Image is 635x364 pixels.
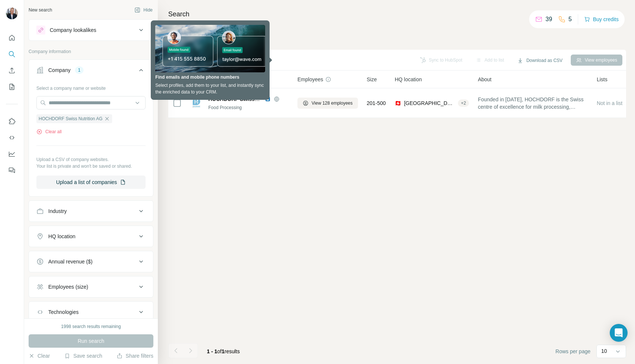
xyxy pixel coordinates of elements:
span: People [243,28,260,35]
p: Your list is private and won't be saved or shared. [36,163,146,170]
button: Industry [29,202,153,220]
div: Technologies [48,308,79,316]
div: New search [29,7,52,13]
button: Download as CSV [512,55,567,66]
h4: Search [168,9,626,19]
button: Dashboard [6,147,18,161]
button: Use Surfe API [6,131,18,144]
span: Employees [297,76,323,83]
button: Feedback [6,164,18,177]
span: Rows per page [556,348,590,355]
button: My lists [6,80,18,94]
span: 201-500 [367,99,386,107]
span: Founded in [DATE], HOCHDORF is the Swiss centre of excellence for milk processing, specialising i... [478,96,588,111]
div: Food Processing [208,104,289,111]
span: 0 selected [187,76,211,83]
button: Use Surfe on LinkedIn [6,115,18,128]
span: [GEOGRAPHIC_DATA], [GEOGRAPHIC_DATA] [404,99,455,107]
img: Avatar [6,7,18,19]
button: Quick start [6,31,18,45]
div: Company lookalikes [50,26,96,34]
p: Upload a CSV of company websites. [36,156,146,163]
button: Employees (size) [29,278,153,296]
p: 10 [601,347,607,355]
button: Enrich CSV [6,64,18,77]
span: 1 [222,348,225,354]
button: HQ location [29,227,153,245]
span: 🇨🇭 [395,99,401,107]
button: Hide [129,4,158,16]
div: Industry [48,207,67,215]
img: LinkedIn logo [265,96,271,102]
button: Clear all [36,128,62,135]
button: Save search [64,352,102,360]
button: Upload a list of companies [36,176,146,189]
img: Logo of HOCHDORF Swiss Nutrition AG [190,97,202,109]
span: HOCHDORF Swiss Nutrition AG [208,96,287,102]
span: View 128 employees [312,100,353,106]
div: + 2 [458,100,469,106]
span: results [207,348,240,354]
span: Companies [186,28,214,35]
button: Annual revenue ($) [29,253,153,270]
p: 5 [569,15,572,24]
button: Clear [29,352,50,360]
p: 39 [546,15,552,24]
div: Open Intercom Messenger [610,324,628,342]
div: Employees (size) [48,283,88,291]
span: About [478,76,492,83]
span: Not in a list [597,100,622,106]
button: Technologies [29,303,153,321]
button: Share filters [117,352,153,360]
span: HOCHDORF Swiss Nutrition AG [39,115,102,122]
button: Company lookalikes [29,21,153,39]
div: Select a company name or website [36,82,146,92]
button: View 128 employees [297,98,358,109]
span: Size [367,76,377,83]
div: 1 [75,67,84,73]
div: Company [48,66,71,74]
button: Company1 [29,61,153,82]
span: 1 - 1 [207,348,217,354]
span: HQ location [395,76,422,83]
button: Search [6,47,18,61]
div: Annual revenue ($) [48,258,92,265]
button: Buy credits [584,14,619,24]
div: 1998 search results remaining [61,323,121,330]
p: Company information [29,48,153,55]
span: Lists [597,76,608,83]
span: of [217,348,222,354]
div: HQ location [48,233,75,240]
